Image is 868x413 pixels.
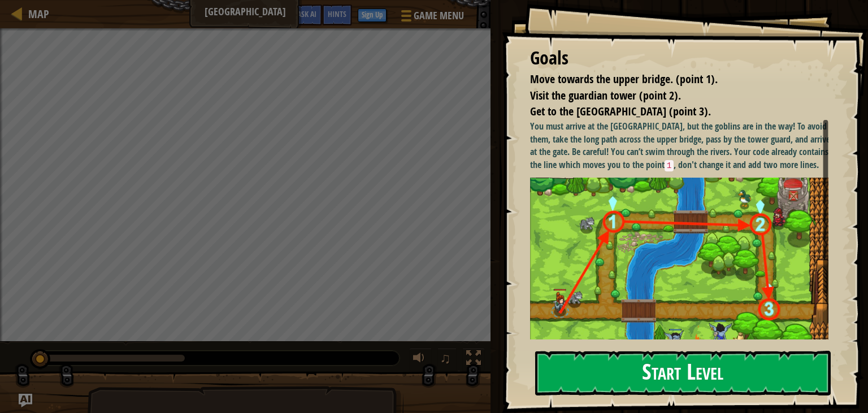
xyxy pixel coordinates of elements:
[392,5,471,31] button: Game Menu
[328,8,346,19] span: Hints
[297,8,316,19] span: Ask AI
[437,348,457,371] button: ♫
[516,88,826,104] li: Visit the guardian tower (point 2).
[516,71,826,88] li: Move towards the upper bridge. (point 1).
[409,348,432,371] button: Adjust volume
[530,45,828,71] div: Goals
[19,394,32,407] button: Ask AI
[530,120,837,172] p: You must arrive at the [GEOGRAPHIC_DATA], but the goblins are in the way! To avoid them, take the...
[292,5,322,25] button: Ask AI
[665,160,674,171] code: 1
[358,8,387,22] button: Sign Up
[530,178,837,370] img: Old town road
[530,88,681,103] span: Visit the guardian tower (point 2).
[530,71,718,87] span: Move towards the upper bridge. (point 1).
[462,348,485,371] button: Toggle fullscreen
[440,350,451,367] span: ♫
[23,6,49,21] a: Map
[530,104,711,119] span: Get to the [GEOGRAPHIC_DATA] (point 3).
[516,104,826,120] li: Get to the town gate (point 3).
[414,8,464,23] span: Game Menu
[28,6,49,21] span: Map
[535,351,831,395] button: Start Level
